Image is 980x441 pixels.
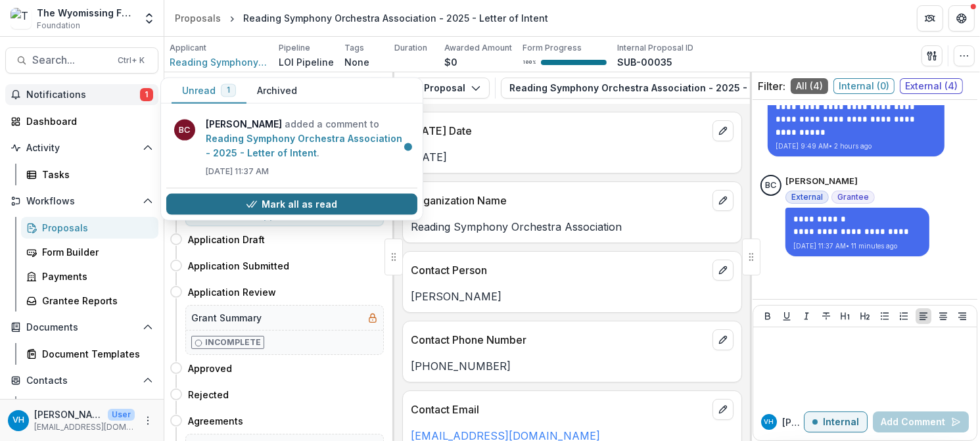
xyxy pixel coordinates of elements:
p: [DATE] 11:37 AM • 11 minutes ago [793,241,922,251]
button: Open Activity [5,137,158,158]
span: Activity [26,143,137,154]
a: Reading Symphony Orchestra Association - 2025 - Letter of Intent [206,133,402,158]
p: Contact Email [411,402,707,417]
div: Form Builder [42,245,148,259]
p: Internal [823,417,859,428]
button: Bold [760,308,776,324]
button: edit [712,329,734,350]
h5: Grant Summary [191,311,262,325]
a: Form Builder [21,241,158,263]
button: Archived [246,78,308,104]
span: Contacts [26,375,137,386]
h4: Approved [188,361,232,375]
p: Awarded Amount [444,42,512,54]
p: Contact Person [411,262,707,278]
span: External ( 4 ) [900,78,963,94]
span: Documents [26,322,137,333]
p: Duration [394,42,427,54]
p: [DATE] [411,149,734,165]
button: edit [712,399,734,420]
div: Proposals [175,11,221,25]
span: Notifications [26,89,140,101]
p: [PERSON_NAME] [782,415,804,429]
button: Open Workflows [5,191,158,212]
button: Open Contacts [5,370,158,391]
a: Proposals [170,9,226,28]
button: edit [712,260,734,281]
span: 1 [227,85,230,95]
button: Proposal [400,78,490,99]
button: Mark all as read [166,194,417,215]
p: Tags [344,42,364,54]
p: LOI Pipeline [279,55,334,69]
button: edit [712,190,734,211]
p: Organization Name [411,193,707,208]
a: Grantee Reports [21,290,158,312]
span: 1 [140,88,153,101]
div: Grantee Reports [42,294,148,308]
button: More [140,413,156,429]
span: All ( 4 ) [791,78,828,94]
button: Reading Symphony Orchestra Association - 2025 - Letter of Intent [501,78,860,99]
div: Valeri Harteg [12,416,24,425]
button: Align Left [916,308,931,324]
button: Add Comment [873,411,969,432]
span: Grantee [837,193,869,202]
button: Notifications1 [5,84,158,105]
button: Italicize [799,308,814,324]
div: The Wyomissing Foundation [37,6,135,20]
button: Align Center [935,308,951,324]
a: Dashboard [5,110,158,132]
h4: Application Review [188,285,276,299]
div: Valeri Harteg [764,419,774,425]
button: Internal [804,411,868,432]
button: Ordered List [896,308,912,324]
p: [EMAIL_ADDRESS][DOMAIN_NAME] [34,421,135,433]
div: Reading Symphony Orchestra Association - 2025 - Letter of Intent [243,11,548,25]
button: Partners [917,5,943,32]
button: Bullet List [877,308,893,324]
button: Open Documents [5,317,158,338]
button: Underline [779,308,795,324]
button: Search... [5,47,158,74]
p: added a comment to . [206,117,409,160]
p: [PERSON_NAME] [785,175,858,188]
div: Document Templates [42,347,148,361]
img: The Wyomissing Foundation [11,8,32,29]
h4: Agreements [188,414,243,428]
span: External [791,193,823,202]
button: Heading 2 [857,308,873,324]
a: Document Templates [21,343,158,365]
div: Proposals [42,221,148,235]
button: Open entity switcher [140,5,158,32]
div: Tasks [42,168,148,181]
button: Heading 1 [837,308,853,324]
p: [DATE] Date [411,123,707,139]
p: Form Progress [523,42,582,54]
p: SUB-00035 [617,55,672,69]
p: Incomplete [205,337,261,348]
p: Pipeline [279,42,310,54]
p: [PERSON_NAME] [34,407,103,421]
p: Applicant [170,42,206,54]
p: None [344,55,369,69]
div: Ctrl + K [115,53,147,68]
nav: breadcrumb [170,9,553,28]
h4: Rejected [188,388,229,402]
div: Dashboard [26,114,148,128]
a: Proposals [21,217,158,239]
button: Strike [818,308,834,324]
button: Align Right [954,308,970,324]
a: Reading Symphony Orchestra Association [170,55,268,69]
h4: Application Submitted [188,259,289,273]
p: Filter: [758,78,785,94]
p: [PERSON_NAME] [411,289,734,304]
button: edit [712,120,734,141]
p: 100 % [523,58,536,67]
button: Unread [172,78,246,104]
button: Get Help [948,5,975,32]
span: Workflows [26,196,137,207]
span: Internal ( 0 ) [833,78,895,94]
h4: Application Draft [188,233,265,246]
div: Brent Chancellor [766,181,777,190]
